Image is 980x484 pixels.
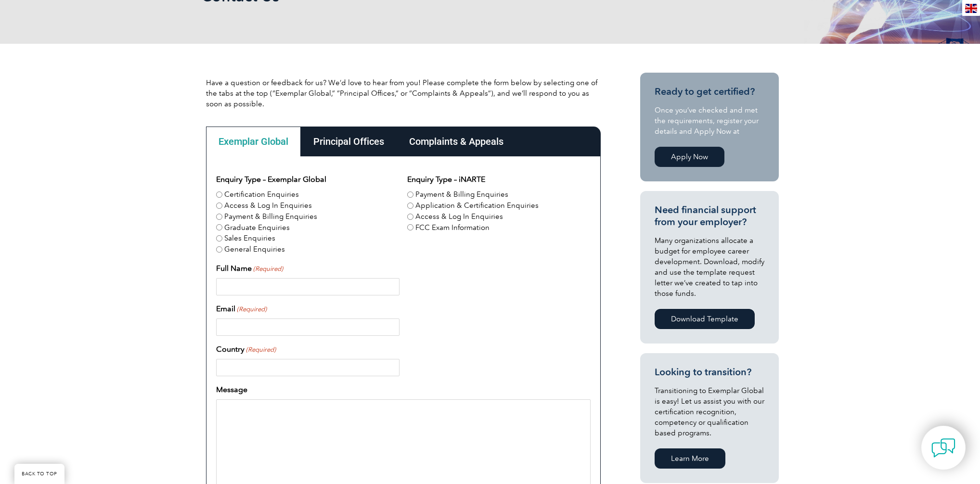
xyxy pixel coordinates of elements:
[415,211,503,222] label: Access & Log In Enquiries
[216,384,247,395] label: Message
[655,366,764,378] h3: Looking to transition?
[245,345,276,355] span: (Required)
[655,309,755,329] a: Download Template
[224,222,290,233] label: Graduate Enquiries
[655,147,724,167] a: Apply Now
[655,204,764,228] h3: Need financial support from your employer?
[224,189,299,200] label: Certification Enquiries
[301,127,397,156] div: Principal Offices
[253,264,284,274] span: (Required)
[236,305,267,314] span: (Required)
[206,127,301,156] div: Exemplar Global
[407,174,485,185] legend: Enquiry Type – iNARTE
[216,263,283,274] label: Full Name
[397,127,516,156] div: Complaints & Appeals
[216,344,276,355] label: Country
[655,235,764,299] p: Many organizations allocate a budget for employee career development. Download, modify and use th...
[415,222,490,233] label: FCC Exam Information
[224,211,317,222] label: Payment & Billing Enquiries
[931,436,955,460] img: contact-chat.png
[224,200,312,211] label: Access & Log In Enquiries
[206,77,601,109] p: Have a question or feedback for us? We’d love to hear from you! Please complete the form below by...
[216,303,267,315] label: Email
[415,189,508,200] label: Payment & Billing Enquiries
[655,105,764,137] p: Once you’ve checked and met the requirements, register your details and Apply Now at
[224,244,285,255] label: General Enquiries
[216,174,326,185] legend: Enquiry Type – Exemplar Global
[655,86,764,98] h3: Ready to get certified?
[224,233,275,244] label: Sales Enquiries
[655,385,764,438] p: Transitioning to Exemplar Global is easy! Let us assist you with our certification recognition, c...
[655,448,725,469] a: Learn More
[965,4,977,13] img: en
[415,200,539,211] label: Application & Certification Enquiries
[14,464,64,484] a: BACK TO TOP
